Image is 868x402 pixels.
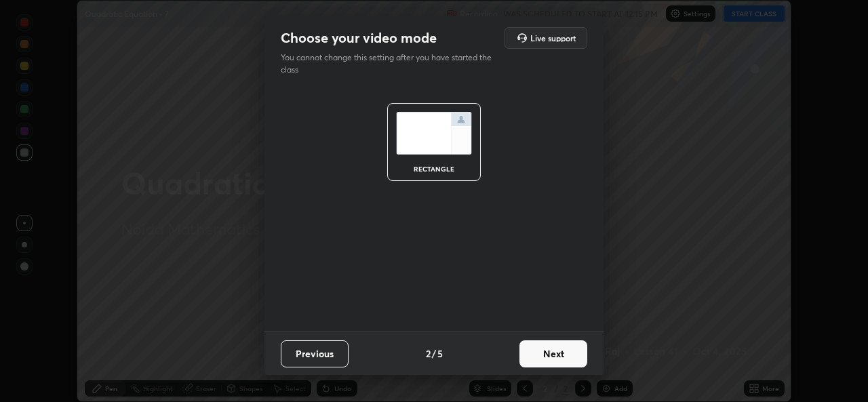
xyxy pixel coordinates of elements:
[281,52,500,76] p: You cannot change this setting after you have started the class
[519,340,587,367] button: Next
[396,112,472,155] img: normalScreenIcon.ae25ed63.svg
[281,29,437,47] h2: Choose your video mode
[407,165,461,172] div: rectangle
[432,346,436,361] h4: /
[437,346,443,361] h4: 5
[426,346,431,361] h4: 2
[530,34,576,42] h5: Live support
[281,340,349,367] button: Previous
